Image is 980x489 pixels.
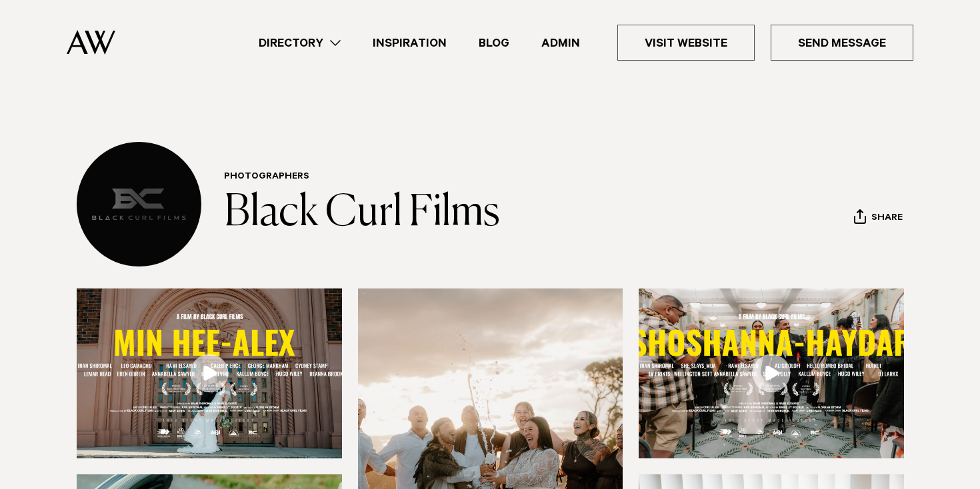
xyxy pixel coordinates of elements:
a: Send Message [771,25,913,61]
button: Share [853,209,903,229]
a: Blog [463,34,525,52]
a: Black Curl Films [224,192,500,235]
a: Admin [525,34,596,52]
a: Photographers [224,172,309,183]
a: Directory [243,34,357,52]
a: Visit Website [617,25,755,61]
img: Auckland Weddings Logo [67,30,115,55]
span: Share [871,213,903,225]
img: Profile Avatar [77,142,201,266]
a: Inspiration [357,34,463,52]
